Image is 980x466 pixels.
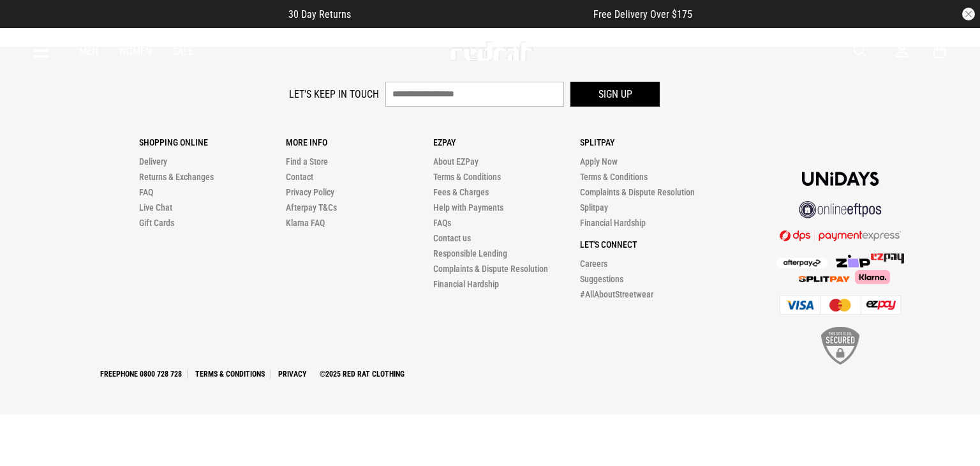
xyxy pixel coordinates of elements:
a: Contact [286,172,313,182]
p: Ezpay [433,137,580,147]
img: Redrat logo [449,41,533,61]
span: Free Delivery Over $175 [593,8,692,20]
img: Afterpay [776,258,828,268]
a: Live Chat [139,202,172,213]
a: Careers [580,259,607,269]
p: More Info [286,137,433,147]
a: Help with Payments [433,202,503,213]
a: Responsible Lending [433,248,507,259]
img: Unidays [802,172,879,186]
button: Sign up [570,82,660,107]
a: Complaints & Dispute Resolution [580,187,695,197]
a: Contact us [433,233,471,243]
a: FAQs [433,218,451,228]
p: Shopping Online [139,137,286,147]
a: Delivery [139,156,167,167]
a: Privacy [273,370,312,379]
a: Complaints & Dispute Resolution [433,264,548,274]
a: Privacy Policy [286,187,334,197]
img: Splitpay [871,253,904,264]
a: About EZPay [433,156,479,167]
a: Terms & Conditions [580,172,648,182]
img: DPS [780,230,901,241]
p: Let's Connect [580,239,727,250]
a: Klarna FAQ [286,218,325,228]
img: Splitpay [799,276,850,282]
img: Klarna [850,270,890,284]
a: Terms & Conditions [190,370,271,379]
img: online eftpos [799,201,882,218]
a: Apply Now [580,156,618,167]
a: Find a Store [286,156,328,167]
a: Sale [172,45,193,57]
a: #AllAboutStreetwear [580,289,653,299]
a: Financial Hardship [580,218,646,228]
label: Let's keep in touch [289,88,379,100]
a: ©2025 Red Rat Clothing [315,370,410,379]
a: Returns & Exchanges [139,172,214,182]
a: Suggestions [580,274,623,284]
a: FAQ [139,187,153,197]
img: Zip [835,255,871,267]
a: Splitpay [580,202,608,213]
p: Splitpay [580,137,727,147]
a: Fees & Charges [433,187,489,197]
a: Financial Hardship [433,279,499,289]
img: Cards [780,296,901,315]
iframe: Customer reviews powered by Trustpilot [376,8,568,20]
a: Gift Cards [139,218,174,228]
a: Men [79,45,98,57]
a: Women [119,45,152,57]
a: Terms & Conditions [433,172,501,182]
a: Freephone 0800 728 728 [95,370,188,379]
img: SSL [821,327,859,365]
span: 30 Day Returns [288,8,351,20]
a: Afterpay T&Cs [286,202,337,213]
